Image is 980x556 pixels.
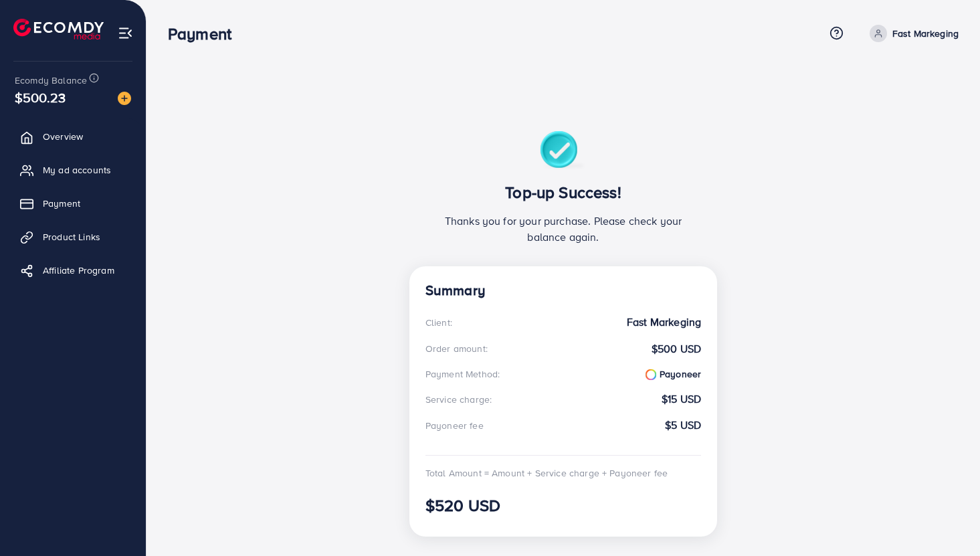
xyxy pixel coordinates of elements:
span: Affiliate Program [43,264,114,277]
h4: Summary [425,282,702,299]
div: Total Amount = Amount + Service charge + Payoneer fee [425,466,702,480]
span: Product Links [43,230,100,244]
p: Thanks you for your purchase. Please check your balance again. [425,213,702,245]
span: Ecomdy Balance [15,74,87,87]
div: Order amount: [425,342,488,355]
a: My ad accounts [10,157,136,183]
strong: Fast Markeging [627,314,701,330]
img: logo [13,19,104,39]
iframe: Chat [923,496,970,546]
img: payoneer [646,369,656,380]
a: Product Links [10,223,136,250]
a: Fast Markeging [864,25,959,42]
h3: $520 USD [425,496,702,515]
strong: Payoneer [646,367,702,381]
span: Overview [43,130,83,143]
strong: $15 USD [662,391,701,407]
a: Overview [10,123,136,150]
strong: $500 USD [652,341,701,357]
h3: Payment [168,24,242,43]
a: Payment [10,190,136,217]
img: image [118,92,131,105]
span: My ad accounts [43,163,111,177]
div: Service charge: [425,393,492,406]
span: $500.23 [15,88,66,107]
strong: $5 USD [665,418,701,433]
a: Affiliate Program [10,257,136,284]
h3: Top-up Success! [425,183,702,202]
div: Client: [425,316,452,329]
img: menu [118,25,133,41]
div: Payment Method: [425,367,500,381]
p: Fast Markeging [892,25,959,41]
img: success [540,131,587,172]
span: Payment [43,197,80,210]
div: Payoneer fee [425,419,484,432]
